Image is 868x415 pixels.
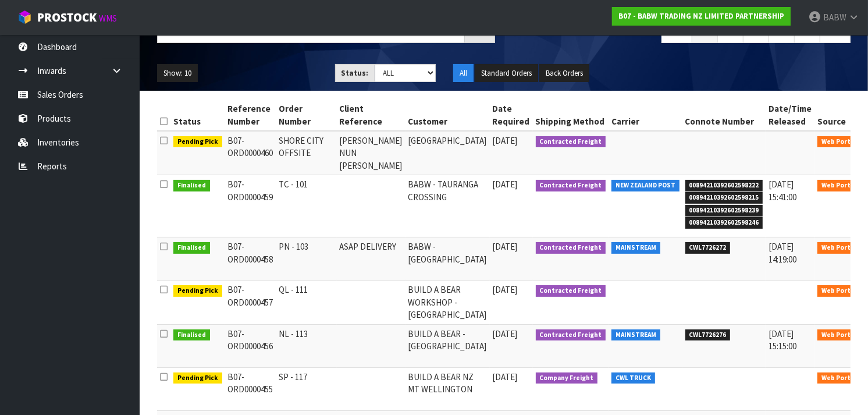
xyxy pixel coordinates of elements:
[769,179,796,202] span: [DATE] 15:41:00
[225,237,276,281] td: B07-ORD0000458
[225,100,276,131] th: Reference Number
[157,64,198,83] button: Show: 10
[536,180,606,191] span: Contracted Freight
[611,180,680,191] span: NEW ZEALAND POST
[493,135,518,146] span: [DATE]
[536,373,598,384] span: Company Freight
[405,237,490,281] td: BABW - [GEOGRAPHIC_DATA]
[536,136,606,148] span: Contracted Freight
[99,13,117,24] small: WMS
[341,68,369,78] strong: Status:
[405,175,490,237] td: BABW - TAURANGA CROSSING
[276,175,337,237] td: TC - 101
[225,281,276,324] td: B07-ORD0000457
[225,175,276,237] td: B07-ORD0000459
[823,12,846,23] span: BABW
[337,237,405,281] td: ASAP DELIVERY
[276,131,337,175] td: SHORE CITY OFFSITE
[493,241,518,252] span: [DATE]
[539,64,589,83] button: Back Orders
[536,285,606,297] span: Contracted Freight
[685,205,763,217] span: 00894210392602598239
[817,136,860,148] span: Web Portal
[276,324,337,367] td: NL - 113
[817,180,860,191] span: Web Portal
[17,10,32,24] img: cube-alt.png
[276,100,337,131] th: Order Number
[173,242,210,254] span: Finalised
[173,136,222,148] span: Pending Pick
[475,64,538,83] button: Standard Orders
[609,100,682,131] th: Carrier
[618,11,784,21] strong: B07 - BABW TRADING NZ LIMITED PARTNERSHIP
[817,373,860,384] span: Web Portal
[682,100,766,131] th: Connote Number
[817,329,860,341] span: Web Portal
[769,328,796,352] span: [DATE] 15:15:00
[685,242,731,254] span: CWL7726272
[225,131,276,175] td: B07-ORD0000460
[405,100,490,131] th: Customer
[405,131,490,175] td: [GEOGRAPHIC_DATA]
[493,371,518,382] span: [DATE]
[536,242,606,254] span: Contracted Freight
[685,192,763,204] span: 00894210392602598215
[37,10,97,25] span: ProStock
[611,373,655,384] span: CWL TRUCK
[276,367,337,410] td: SP - 117
[276,237,337,281] td: PN - 103
[814,100,863,131] th: Source
[405,324,490,367] td: BUILD A BEAR - [GEOGRAPHIC_DATA]
[817,242,860,254] span: Web Portal
[493,179,518,190] span: [DATE]
[173,180,210,191] span: Finalised
[225,367,276,410] td: B07-ORD0000455
[173,373,222,384] span: Pending Pick
[493,328,518,339] span: [DATE]
[685,329,731,341] span: CWL7726276
[173,329,210,341] span: Finalised
[405,281,490,324] td: BUILD A BEAR WORKSHOP - [GEOGRAPHIC_DATA]
[533,100,609,131] th: Shipping Method
[817,285,860,297] span: Web Portal
[173,285,222,297] span: Pending Pick
[453,64,474,83] button: All
[170,100,225,131] th: Status
[769,241,796,264] span: [DATE] 14:19:00
[611,242,660,254] span: MAINSTREAM
[337,131,405,175] td: [PERSON_NAME] NUN [PERSON_NAME]
[611,329,660,341] span: MAINSTREAM
[405,367,490,410] td: BUILD A BEAR NZ MT WELLINGTON
[337,100,405,131] th: Client Reference
[276,281,337,324] td: QL - 111
[685,217,763,229] span: 00894210392602598246
[536,329,606,341] span: Contracted Freight
[766,100,814,131] th: Date/Time Released
[685,180,763,191] span: 00894210392602598222
[490,100,533,131] th: Date Required
[225,324,276,367] td: B07-ORD0000456
[493,284,518,295] span: [DATE]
